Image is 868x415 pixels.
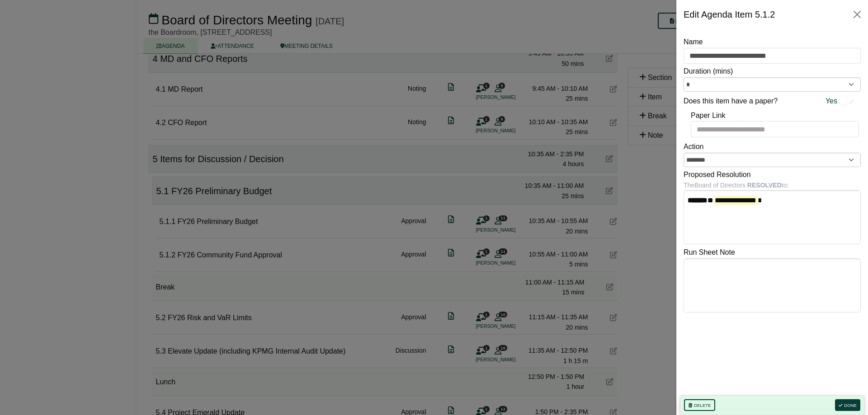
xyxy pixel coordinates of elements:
[684,169,751,181] label: Proposed Resolution
[684,141,703,153] label: Action
[684,247,735,258] label: Run Sheet Note
[850,7,864,22] button: Close
[684,180,861,190] div: The Board of Directors to:
[684,65,733,77] label: Duration (mins)
[691,110,726,121] label: Paper Link
[835,399,860,411] button: Done
[826,95,837,107] span: Yes
[684,7,775,22] div: Edit Agenda Item 5.1.2
[684,95,778,107] label: Does this item have a paper?
[747,182,782,189] b: RESOLVED
[684,399,715,411] button: Delete
[684,36,703,48] label: Name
